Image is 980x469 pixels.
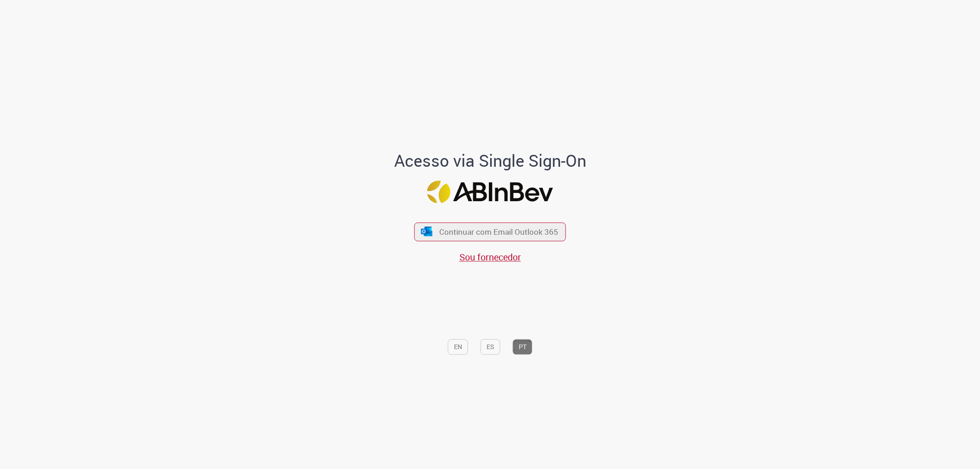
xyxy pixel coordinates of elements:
button: PT [513,339,532,355]
img: Logo ABInBev [427,181,553,203]
button: ES [481,339,500,355]
span: Continuar com Email Outlook 365 [439,226,558,237]
h1: Acesso via Single Sign-On [363,152,617,170]
button: EN [448,339,468,355]
img: ícone Azure/Microsoft 360 [420,226,433,236]
a: Sou fornecedor [459,251,521,263]
button: ícone Azure/Microsoft 360 Continuar com Email Outlook 365 [414,222,566,241]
